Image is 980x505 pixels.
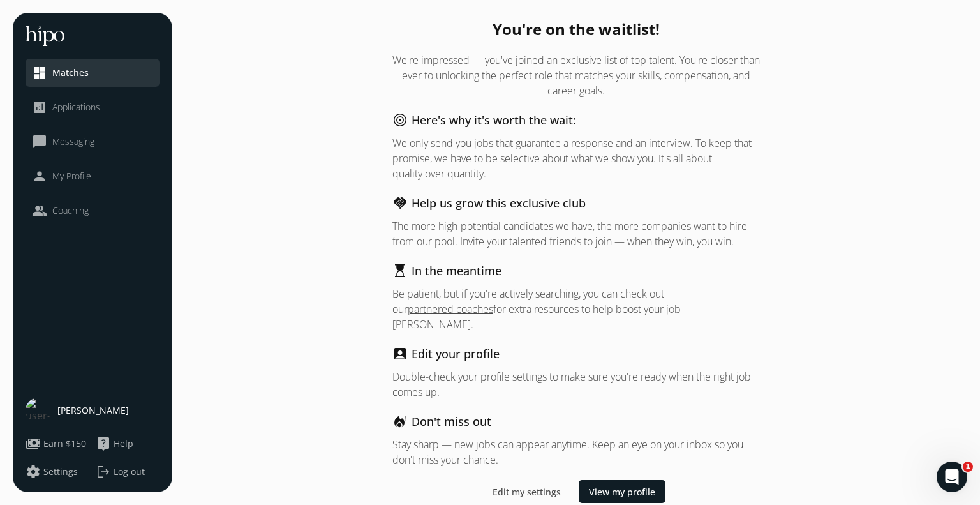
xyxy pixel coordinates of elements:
[412,345,500,363] h2: Edit your profile
[412,194,586,212] h2: Help us grow this exclusive club
[26,436,89,451] a: paymentsEarn $150
[937,462,967,492] iframe: Intercom live chat
[392,112,408,128] span: target
[26,464,41,479] span: settings
[412,111,576,129] h2: Here's why it's worth the wait:
[392,414,408,429] span: emergency_heat
[392,135,760,181] p: We only send you jobs that guarantee a response and an interview. To keep that promise, we have t...
[412,412,491,430] h2: Don't miss out
[96,436,160,451] a: live_helpHelp
[32,65,47,80] span: dashboard
[392,19,760,40] h2: You're on the waitlist!
[392,346,408,361] span: account_box
[589,485,655,499] span: View my profile
[392,263,408,279] span: hourglass_top
[26,398,51,423] img: user-photo
[96,464,111,479] span: logout
[26,436,86,451] button: paymentsEarn $150
[32,169,153,184] a: personMy Profile
[57,404,129,417] span: [PERSON_NAME]
[392,195,408,211] span: handshake
[26,436,41,451] span: payments
[32,203,153,218] a: peopleCoaching
[52,66,89,79] span: Matches
[32,100,47,115] span: analytics
[26,26,64,46] img: hh-logo-white
[32,134,47,149] span: chat_bubble_outline
[32,203,47,218] span: people
[96,436,111,451] span: live_help
[32,169,47,184] span: person
[32,134,153,149] a: chat_bubble_outlineMessaging
[392,286,760,332] p: Be patient, but if you're actively searching, you can check out our for extra resources to help b...
[52,101,100,114] span: Applications
[493,485,561,499] span: Edit my settings
[26,464,78,479] button: settingsSettings
[114,465,145,478] span: Log out
[52,204,89,217] span: Coaching
[32,100,153,115] a: analyticsApplications
[32,65,153,80] a: dashboardMatches
[392,369,760,400] p: Double-check your profile settings to make sure you're ready when the right job comes up.
[96,464,160,479] button: logoutLog out
[487,480,566,503] button: Edit my settings
[43,437,86,450] span: Earn $150
[26,464,89,479] a: settingsSettings
[392,218,760,249] p: The more high-potential candidates we have, the more companies want to hire from our pool. Invite...
[43,465,78,478] span: Settings
[392,437,760,467] p: Stay sharp — new jobs can appear anytime. Keep an eye on your inbox so you don't miss your chance.
[963,462,973,472] span: 1
[579,480,665,503] button: View my profile
[412,262,501,280] h2: In the meantime
[392,52,760,98] p: We're impressed — you've joined an exclusive list of top talent. You're closer than ever to unloc...
[114,437,133,450] span: Help
[52,170,91,183] span: My Profile
[52,135,94,148] span: Messaging
[408,302,493,316] a: partnered coaches
[96,436,133,451] button: live_helpHelp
